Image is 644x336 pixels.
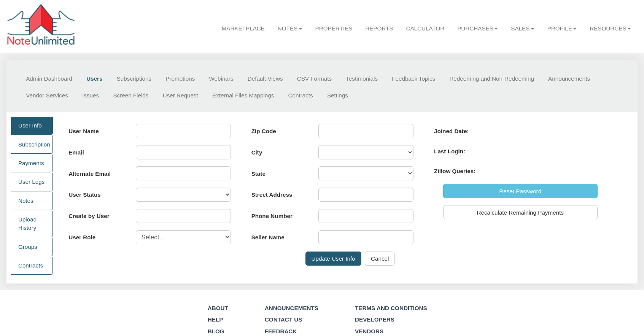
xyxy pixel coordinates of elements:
a: Upload History [11,211,53,237]
input: Recalculate Remaining Payments [443,205,598,219]
label: Street Address [251,188,312,199]
label: Email [68,145,129,156]
a: Settings [320,87,355,104]
label: User Role [68,230,129,242]
a: Promotions [159,70,202,87]
a: Notes [271,18,309,39]
input: Update User Info [305,252,361,266]
a: Contact Us [265,316,302,323]
a: Terms and Conditions [355,305,427,311]
a: Resources [583,18,638,39]
a: Help [208,316,223,323]
a: Vendor Services [19,87,75,104]
a: Reports [359,18,399,39]
a: Contracts [281,87,320,104]
a: Profile [541,18,584,39]
a: Announcements [265,305,318,311]
a: Webinars [202,70,240,87]
a: Payments [11,154,53,172]
a: Announcements [541,70,597,87]
label: Zillow Queries: [434,164,524,175]
input: Cancel [365,252,395,266]
a: Feedback Topics [385,70,442,87]
a: Sales [504,18,541,39]
label: User Name [68,124,129,135]
a: Groups [11,238,53,256]
label: State [251,166,312,178]
a: User Info [11,117,53,135]
a: Testimonials [339,70,385,87]
label: Alternate Email [68,166,129,178]
a: User Logs [11,173,53,191]
a: Default Views [240,70,290,87]
label: Seller Name [251,230,312,242]
a: Calculator [399,18,451,39]
a: About [208,305,228,311]
a: Marketplace [215,18,271,39]
a: Purchases [451,18,504,39]
label: Zip Code [251,124,312,135]
a: Vendors [355,328,383,334]
a: User Request [156,87,205,104]
a: Users [80,70,110,87]
a: Redeeming and Non-Redeeming [442,70,541,87]
label: User Status [68,188,129,199]
input: Reset Password [443,184,598,198]
a: Feedback [265,328,297,334]
label: City [251,145,312,156]
a: Developers [355,316,394,323]
a: CSV Formats [290,70,339,87]
a: Contracts [11,257,53,275]
a: Issues [75,87,106,104]
label: Create by User [68,209,129,220]
a: Properties [309,18,359,39]
a: Notes [11,192,53,210]
label: Joined Date: [434,124,524,135]
a: Screen Fields [106,87,156,104]
label: Last Login: [434,144,524,155]
a: Subscriptions [110,70,159,87]
a: Admin Dashboard [19,70,80,87]
a: Subscription [11,135,53,153]
a: Blog [208,328,224,334]
label: Phone Number [251,209,312,220]
a: External Files Mappings [205,87,281,104]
